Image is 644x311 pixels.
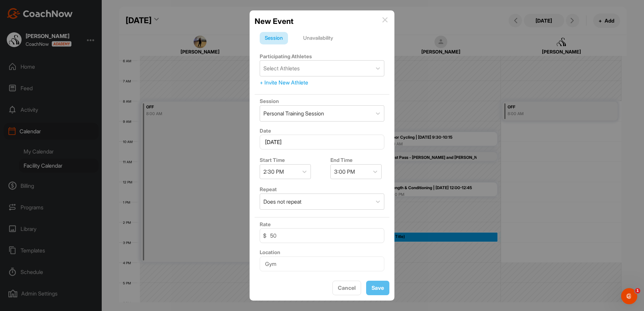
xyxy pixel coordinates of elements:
[260,53,312,60] label: Participating Athletes
[382,17,388,23] img: info
[334,168,355,176] div: 3:00 PM
[338,284,356,291] span: Cancel
[260,157,285,163] label: Start Time
[330,157,353,163] label: End Time
[635,288,640,293] span: 1
[260,228,384,243] input: 0
[260,98,279,104] label: Session
[260,221,271,228] label: Rate
[260,32,288,45] div: Session
[366,281,389,295] button: Save
[332,281,361,295] button: Cancel
[372,284,384,291] span: Save
[260,186,277,193] label: Repeat
[263,168,284,176] div: 2:30 PM
[260,128,271,134] label: Date
[255,15,293,27] h2: New Event
[263,109,324,117] div: Personal Training Session
[263,198,301,206] div: Does not repeat
[621,288,637,304] iframe: Intercom live chat
[263,64,300,72] div: Select Athletes
[260,135,384,149] input: Select Date
[260,249,280,255] label: Location
[260,78,384,87] div: + Invite New Athlete
[263,232,266,240] span: $
[298,32,338,45] div: Unavailability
